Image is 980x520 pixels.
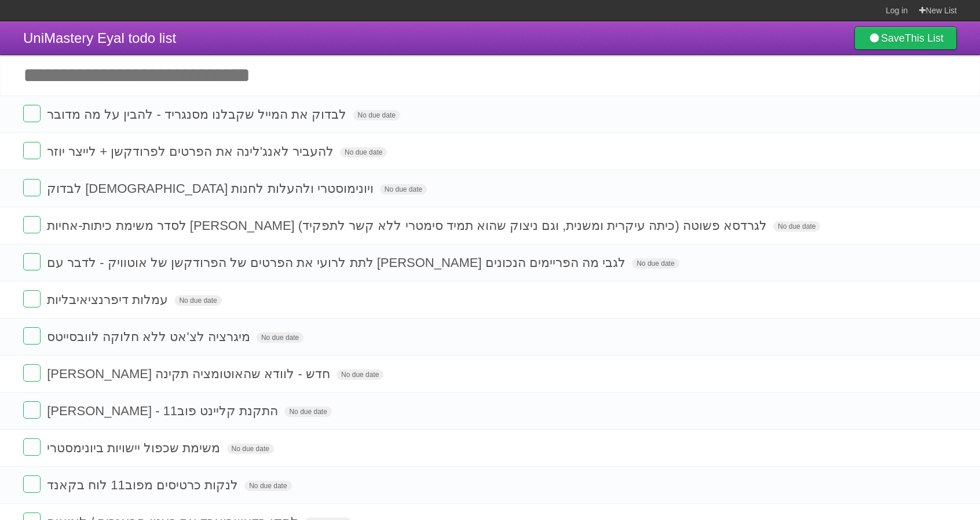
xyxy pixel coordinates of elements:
span: להעביר לאנג'לינה את הפרטים לפרודקשן + לייצר יוזר [47,144,337,159]
label: Done [23,364,41,382]
label: Done [23,438,41,456]
span: לסדר משימת כיתות-אחיות [PERSON_NAME] לגרדסא פשוטה (כיתה עיקרית ומשנית, וגם ניצוק שהוא תמיד סימטרי... [47,218,770,233]
span: No due date [380,184,427,195]
span: No due date [353,110,400,120]
label: Done [23,253,41,270]
span: No due date [244,481,291,491]
span: No due date [773,221,820,232]
span: לבדוק את המייל שקבלנו מסנגריד - להבין על מה מדובר [47,107,349,122]
label: Done [23,105,41,122]
span: No due date [632,258,679,269]
span: No due date [340,147,387,158]
span: לתת לרועי את הפרטים של הפרודקשן של אוטוויק - לדבר עם [PERSON_NAME] לגבי מה הפריימים הנכונים [47,255,628,270]
span: [PERSON_NAME] - התקנת קליינט פוב11 [47,404,281,418]
label: Done [23,179,41,196]
span: No due date [174,295,221,306]
span: לבדוק [DEMOGRAPHIC_DATA] ויונימוסטרי ולהעלות לחנות [47,181,376,196]
span: מיגרציה לצ'אט ללא חלוקה לוובסייטס [47,329,253,344]
b: This List [905,32,944,44]
label: Done [23,401,41,419]
span: No due date [284,407,331,417]
span: עמלות דיפרנציאיבליות [47,292,171,307]
span: No due date [227,444,274,454]
a: SaveThis List [854,27,957,50]
span: No due date [337,369,383,380]
span: משימת שכפול יישויות ביונימסטרי [47,441,223,455]
label: Done [23,327,41,345]
span: No due date [257,332,303,343]
label: Done [23,216,41,233]
label: Done [23,142,41,159]
span: UniMastery Eyal todo list [23,30,176,46]
label: Done [23,475,41,493]
span: לנקות כרטיסים מפוב11 לוח בקאנד [47,478,241,492]
span: [PERSON_NAME] חדש - לוודא שהאוטומציה תקינה [47,367,333,381]
label: Done [23,290,41,307]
